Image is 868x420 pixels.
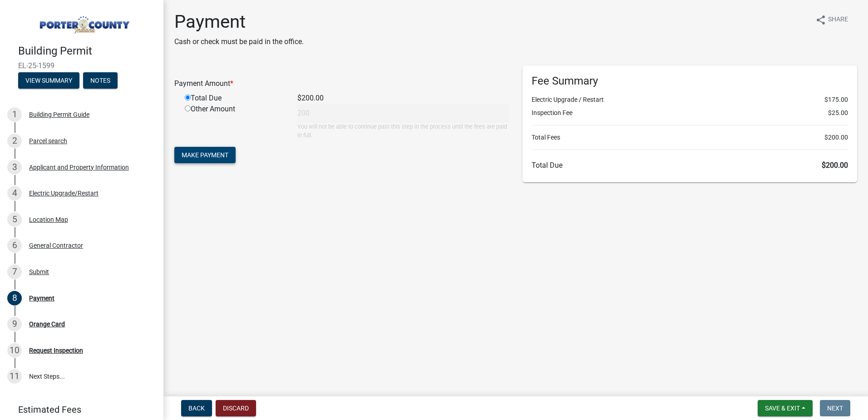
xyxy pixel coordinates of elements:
[7,265,22,279] div: 7
[29,138,67,144] div: Parcel search
[291,93,516,104] div: $200.00
[29,269,49,275] div: Submit
[532,133,848,142] li: Total Fees
[820,400,850,416] button: Next
[7,369,22,384] div: 11
[828,108,848,118] span: $25.00
[7,238,22,253] div: 6
[7,343,22,358] div: 10
[7,291,22,305] div: 8
[828,15,848,25] span: Share
[29,216,68,223] div: Location Map
[532,75,848,88] h6: Fee Summary
[188,405,205,412] span: Back
[827,405,843,412] span: Next
[29,242,83,249] div: General Contractor
[168,78,516,89] div: Payment Amount
[824,95,848,105] span: $175.00
[29,347,83,354] div: Request Inspection
[182,151,228,159] span: Make Payment
[18,61,145,70] span: EL-25-1599
[18,77,79,85] wm-modal-confirm: Summary
[174,36,304,47] p: Cash or check must be paid in the office.
[7,107,22,122] div: 1
[7,400,149,419] a: Estimated Fees
[765,405,800,412] span: Save & Exit
[7,186,22,200] div: 4
[181,400,212,416] button: Back
[822,161,848,170] span: $200.00
[216,400,256,416] button: Discard
[174,11,304,33] h1: Payment
[7,317,22,331] div: 9
[758,400,813,416] button: Save & Exit
[29,190,99,196] div: Electric Upgrade/Restart
[178,104,291,140] div: Other Amount
[29,295,54,301] div: Payment
[29,321,65,327] div: Orange Card
[7,212,22,227] div: 5
[7,160,22,175] div: 3
[83,72,118,89] button: Notes
[18,45,156,58] h4: Building Permit
[532,108,848,118] li: Inspection Fee
[532,161,848,170] h6: Total Due
[83,77,118,85] wm-modal-confirm: Notes
[815,15,826,25] i: share
[29,164,129,170] div: Applicant and Property Information
[178,93,291,104] div: Total Due
[29,111,89,118] div: Building Permit Guide
[532,95,848,105] li: Electric Upgrade / Restart
[18,72,79,89] button: View Summary
[824,133,848,142] span: $200.00
[7,134,22,148] div: 2
[174,147,236,163] button: Make Payment
[18,10,149,35] img: Porter County, Indiana
[808,11,855,29] button: shareShare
